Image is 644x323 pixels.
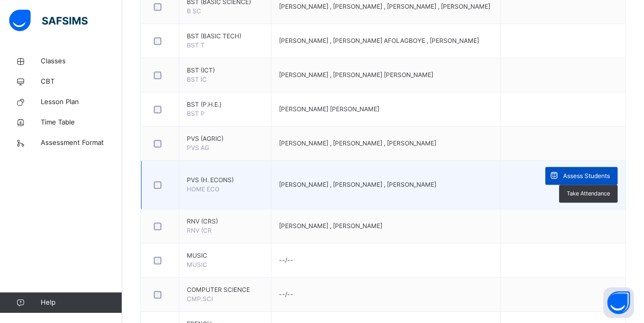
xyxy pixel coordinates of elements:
[187,76,207,83] span: BST IC
[279,181,436,188] span: [PERSON_NAME] , [PERSON_NAME] , [PERSON_NAME]
[41,77,122,87] span: CBT
[187,144,209,152] span: PVS AG
[603,287,634,318] button: Open asap
[279,222,382,230] span: [PERSON_NAME] , [PERSON_NAME]
[279,3,490,10] span: [PERSON_NAME] , [PERSON_NAME] , [PERSON_NAME] , [PERSON_NAME]
[187,110,205,117] span: BST P
[187,261,207,268] span: MUSIC
[9,10,88,31] img: safsims
[187,176,263,185] span: PVS (H. ECONS)
[187,7,201,15] span: B SC
[271,243,500,278] td: --/--
[279,139,436,147] span: [PERSON_NAME] , [PERSON_NAME] , [PERSON_NAME]
[187,66,263,75] span: BST (ICT)
[41,117,122,128] span: Time Table
[187,285,263,294] span: COMPUTER SCIENCE
[187,217,263,226] span: RNV (CRS)
[271,278,500,312] td: --/--
[187,185,219,193] span: HOME ECO
[187,41,205,49] span: BST T
[187,227,212,234] span: RNV (CR
[567,189,610,198] span: Take Attendance
[41,56,122,66] span: Classes
[279,71,433,79] span: [PERSON_NAME] , [PERSON_NAME] [PERSON_NAME]
[279,105,379,113] span: [PERSON_NAME] [PERSON_NAME]
[41,97,122,107] span: Lesson Plan
[41,138,122,148] span: Assessment Format
[279,37,479,44] span: [PERSON_NAME] , [PERSON_NAME] AFOLAGBOYE , [PERSON_NAME]
[563,171,610,181] span: Assess Students
[187,134,263,143] span: PVS (AGRIC)
[187,251,263,260] span: MUSIC
[187,295,213,303] span: CMP.SCI
[41,297,122,308] span: Help
[187,32,263,41] span: BST (BASIC TECH)
[187,100,263,109] span: BST (P.H.E.)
